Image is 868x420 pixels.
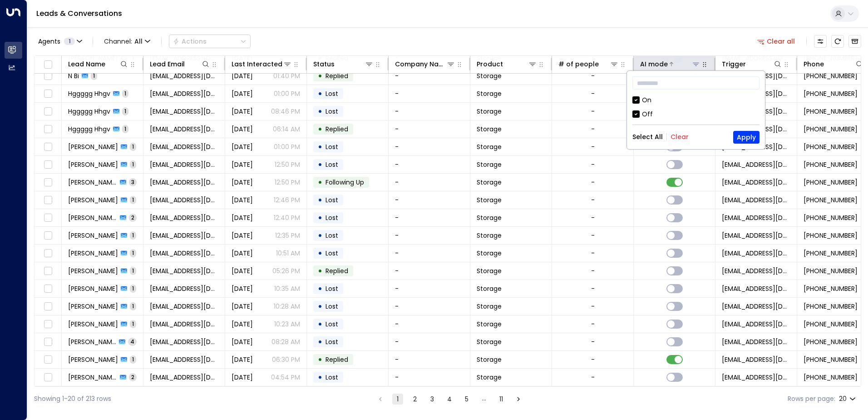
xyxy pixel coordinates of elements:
[804,355,858,364] span: +447581389201
[804,195,858,205] span: +447865087312
[591,266,595,275] div: -
[591,302,595,311] div: -
[272,355,300,364] p: 06:30 PM
[150,373,218,382] span: alyalex804@gmail.com
[68,373,117,382] span: David Fota
[130,320,136,328] span: 1
[232,195,253,205] span: Yesterday
[68,355,118,364] span: Iftekar Hussain
[477,59,503,70] div: Product
[722,195,790,205] span: leads@space-station.co.uk
[722,231,790,240] span: leads@space-station.co.uk
[477,178,502,187] span: Storage
[318,334,322,350] div: •
[42,124,54,135] span: Toggle select row
[36,8,122,19] a: Leads & Conversations
[232,266,253,275] span: Aug 11, 2025
[591,195,595,205] div: -
[477,231,502,240] span: Storage
[477,71,502,80] span: Storage
[395,59,455,70] div: Company Name
[477,89,502,98] span: Storage
[42,141,54,153] span: Toggle select row
[804,302,858,311] span: +447217708243
[150,71,218,80] span: Ismailhussainmw3@gmail.com
[232,107,253,116] span: Jul 26, 2025
[591,178,595,187] div: -
[318,263,322,279] div: •
[591,284,595,293] div: -
[389,245,470,262] td: -
[274,284,300,293] p: 10:35 AM
[389,174,470,191] td: -
[591,160,595,169] div: -
[591,249,595,258] div: -
[313,59,374,70] div: Status
[100,35,154,48] span: Channel:
[68,59,128,70] div: Lead Name
[804,373,858,382] span: +447585664691
[477,373,502,382] span: Storage
[444,394,455,405] button: Go to page 4
[325,142,338,151] span: Lost
[632,110,759,119] div: Off
[804,59,864,70] div: Phone
[68,160,118,169] span: Tiger Patel
[477,320,502,329] span: Storage
[325,320,338,329] span: Lost
[150,355,218,364] span: Ifte.hussain1@yahoo.co.uk
[150,320,218,329] span: fiboq@gmail.com
[42,265,54,277] span: Toggle select row
[122,125,128,133] span: 1
[318,139,322,155] div: •
[318,299,322,314] div: •
[276,249,300,258] p: 10:51 AM
[325,195,338,205] span: Lost
[389,209,470,226] td: -
[42,177,54,188] span: Toggle select row
[804,337,858,346] span: +447951232325
[477,195,502,205] span: Storage
[128,338,137,345] span: 4
[42,248,54,259] span: Toggle select row
[478,394,489,405] div: …
[150,213,218,222] span: a.zahid4@outlook.com
[804,178,858,187] span: +447546712341
[389,351,470,368] td: -
[42,283,54,295] span: Toggle select row
[150,231,218,240] span: potalyrabi@gmail.com
[839,392,858,405] div: 20
[68,71,79,80] span: N Bi
[318,281,322,296] div: •
[38,38,60,45] span: Agents
[722,284,790,293] span: leads@space-station.co.uk
[42,195,54,206] span: Toggle select row
[325,355,348,364] span: Replied
[150,107,218,116] span: uuuy@aol.com
[804,231,858,240] span: +447724336340
[722,373,790,382] span: leads@space-station.co.uk
[318,86,322,101] div: •
[273,71,300,80] p: 01:40 PM
[477,266,502,275] span: Storage
[232,125,253,134] span: Jul 20, 2025
[804,59,824,70] div: Phone
[232,302,253,311] span: Yesterday
[477,302,502,311] span: Storage
[68,266,118,275] span: Ryan Charnock
[389,67,470,85] td: -
[632,133,663,140] button: Select All
[150,284,218,293] span: movakokexa@gmail.com
[325,160,338,169] span: Lost
[318,157,322,172] div: •
[804,71,858,80] span: +447588514256
[42,59,54,70] span: Toggle select all
[130,231,136,239] span: 1
[150,266,218,275] span: ryanscott71@hotmail.com
[318,192,322,208] div: •
[313,59,335,70] div: Status
[395,59,446,70] div: Company Name
[68,231,118,240] span: Jesse Briggs
[848,35,861,48] button: Archived Leads
[130,355,136,363] span: 1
